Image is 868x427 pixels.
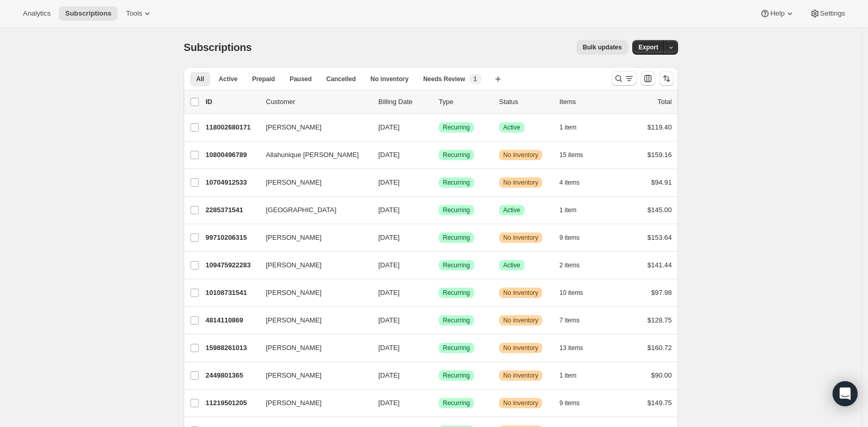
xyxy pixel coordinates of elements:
[647,316,672,324] span: $128.75
[126,9,142,18] span: Tools
[266,288,322,298] span: [PERSON_NAME]
[206,205,258,215] p: 2285371541
[559,123,577,132] span: 1 item
[647,399,672,407] span: $149.75
[499,97,551,107] p: Status
[266,398,322,408] span: [PERSON_NAME]
[378,261,400,269] span: [DATE]
[503,289,538,297] span: No inventory
[266,343,322,353] span: [PERSON_NAME]
[260,395,364,411] button: [PERSON_NAME]
[443,178,470,187] span: Recurring
[803,6,851,21] button: Settings
[206,177,258,188] p: 10704912533
[833,381,858,406] div: Open Intercom Messenger
[206,203,672,217] div: 2285371541[GEOGRAPHIC_DATA][DATE]SuccessRecurringSuccessActive1 item$145.00
[206,288,258,298] p: 10108731541
[559,286,594,300] button: 10 items
[503,316,538,325] span: No inventory
[658,97,672,107] p: Total
[260,340,364,356] button: [PERSON_NAME]
[266,315,322,326] span: [PERSON_NAME]
[770,9,784,18] span: Help
[260,367,364,384] button: [PERSON_NAME]
[439,97,491,107] div: Type
[647,234,672,241] span: $153.64
[17,6,57,21] button: Analytics
[260,174,364,191] button: [PERSON_NAME]
[820,9,845,18] span: Settings
[59,6,118,21] button: Subscriptions
[371,75,409,83] span: No inventory
[326,75,356,83] span: Cancelled
[206,343,258,353] p: 15988261013
[65,9,111,18] span: Subscriptions
[378,344,400,352] span: [DATE]
[443,151,470,159] span: Recurring
[659,71,674,86] button: Sort the results
[559,206,577,214] span: 1 item
[559,120,588,135] button: 1 item
[632,40,665,55] button: Export
[260,202,364,218] button: [GEOGRAPHIC_DATA]
[266,260,322,270] span: [PERSON_NAME]
[503,151,538,159] span: No inventory
[641,71,655,86] button: Customize table column order and visibility
[378,206,400,214] span: [DATE]
[206,260,258,270] p: 109475922283
[378,123,400,131] span: [DATE]
[559,175,591,190] button: 4 items
[206,396,672,410] div: 11219501205[PERSON_NAME][DATE]SuccessRecurringWarningNo inventory9 items$149.75
[266,122,322,133] span: [PERSON_NAME]
[378,316,400,324] span: [DATE]
[23,9,50,18] span: Analytics
[378,289,400,296] span: [DATE]
[443,289,470,297] span: Recurring
[559,341,594,355] button: 13 items
[559,97,611,107] div: Items
[206,315,258,326] p: 4814110869
[559,368,588,383] button: 1 item
[206,286,672,300] div: 10108731541[PERSON_NAME][DATE]SuccessRecurringWarningNo inventory10 items$97.98
[754,6,801,21] button: Help
[490,72,506,86] button: Create new view
[206,122,258,133] p: 118002680171
[423,75,465,83] span: Needs Review
[206,368,672,383] div: 2449801365[PERSON_NAME][DATE]SuccessRecurringWarningNo inventory1 item$90.00
[503,178,538,187] span: No inventory
[559,313,591,328] button: 7 items
[378,151,400,159] span: [DATE]
[503,371,538,380] span: No inventory
[206,258,672,273] div: 109475922283[PERSON_NAME][DATE]SuccessRecurringSuccessActive2 items$141.44
[559,230,591,245] button: 9 items
[378,371,400,379] span: [DATE]
[260,257,364,274] button: [PERSON_NAME]
[260,119,364,136] button: [PERSON_NAME]
[206,148,672,162] div: 10800496789Allahunique [PERSON_NAME][DATE]SuccessRecurringWarningNo inventory15 items$159.16
[443,123,470,132] span: Recurring
[378,234,400,241] span: [DATE]
[559,148,594,162] button: 15 items
[559,261,580,269] span: 2 items
[443,261,470,269] span: Recurring
[260,284,364,301] button: [PERSON_NAME]
[503,234,538,242] span: No inventory
[647,344,672,352] span: $160.72
[503,344,538,352] span: No inventory
[647,123,672,131] span: $119.40
[651,371,672,379] span: $90.00
[266,97,370,107] p: Customer
[651,289,672,296] span: $97.98
[184,42,252,53] span: Subscriptions
[559,258,591,273] button: 2 items
[651,178,672,186] span: $94.91
[289,75,312,83] span: Paused
[206,97,672,107] div: IDCustomerBilling DateTypeStatusItemsTotal
[206,341,672,355] div: 15988261013[PERSON_NAME][DATE]SuccessRecurringWarningNo inventory13 items$160.72
[647,151,672,159] span: $159.16
[206,175,672,190] div: 10704912533[PERSON_NAME][DATE]SuccessRecurringWarningNo inventory4 items$94.91
[503,261,520,269] span: Active
[206,120,672,135] div: 118002680171[PERSON_NAME][DATE]SuccessRecurringSuccessActive1 item$119.40
[260,229,364,246] button: [PERSON_NAME]
[559,344,583,352] span: 13 items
